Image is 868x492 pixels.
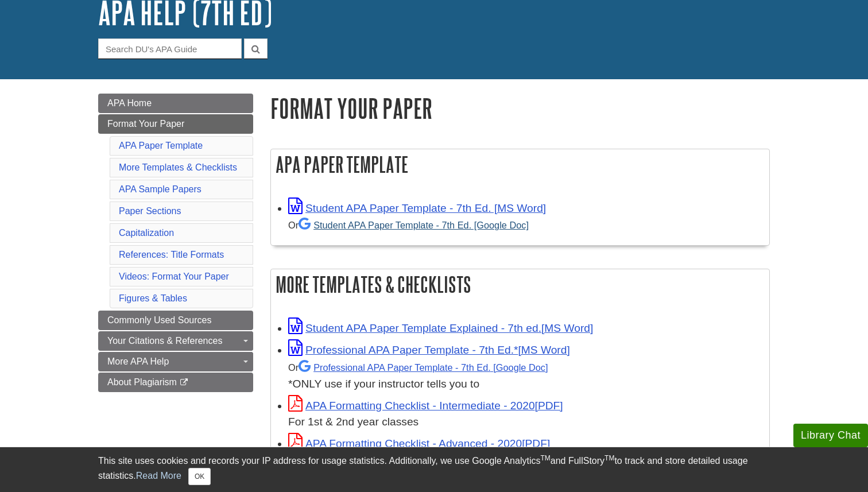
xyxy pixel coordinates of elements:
[119,293,187,303] a: Figures & Tables
[107,377,177,387] span: About Plagiarism
[271,149,769,180] h2: APA Paper Template
[98,331,253,351] a: Your Citations & References
[98,114,253,134] a: Format Your Paper
[119,272,229,281] a: Videos: Format Your Paper
[540,454,550,462] sup: TM
[288,344,570,356] a: Link opens in new window
[107,336,222,346] span: Your Citations & References
[119,141,203,150] a: APA Paper Template
[288,202,546,214] a: Link opens in new window
[288,322,593,334] a: Link opens in new window
[98,454,770,485] div: This site uses cookies and records your IP address for usage statistics. Additionally, we use Goo...
[288,414,764,431] div: For 1st & 2nd year classes
[119,162,237,172] a: More Templates & Checklists
[98,94,253,392] div: Guide Page Menu
[119,206,181,216] a: Paper Sections
[288,362,548,373] small: Or
[119,250,224,259] a: References: Title Formats
[299,220,529,230] a: Student APA Paper Template - 7th Ed. [Google Doc]
[288,437,550,450] a: Link opens in new window
[288,359,764,393] div: *ONLY use if your instructor tells you to
[98,311,253,330] a: Commonly Used Sources
[793,424,868,447] button: Library Chat
[119,228,174,238] a: Capitalization
[136,471,181,481] a: Read More
[604,454,614,462] sup: TM
[98,38,242,59] input: Search DU's APA Guide
[98,352,253,371] a: More APA Help
[299,362,548,373] a: Professional APA Paper Template - 7th Ed.
[107,357,169,366] span: More APA Help
[188,468,211,485] button: Close
[98,373,253,392] a: About Plagiarism
[270,94,770,123] h1: Format Your Paper
[288,220,529,230] small: Or
[107,98,152,108] span: APA Home
[98,94,253,113] a: APA Home
[271,269,769,300] h2: More Templates & Checklists
[179,379,189,386] i: This link opens in a new window
[119,184,201,194] a: APA Sample Papers
[107,315,211,325] span: Commonly Used Sources
[107,119,184,129] span: Format Your Paper
[288,400,563,412] a: Link opens in new window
